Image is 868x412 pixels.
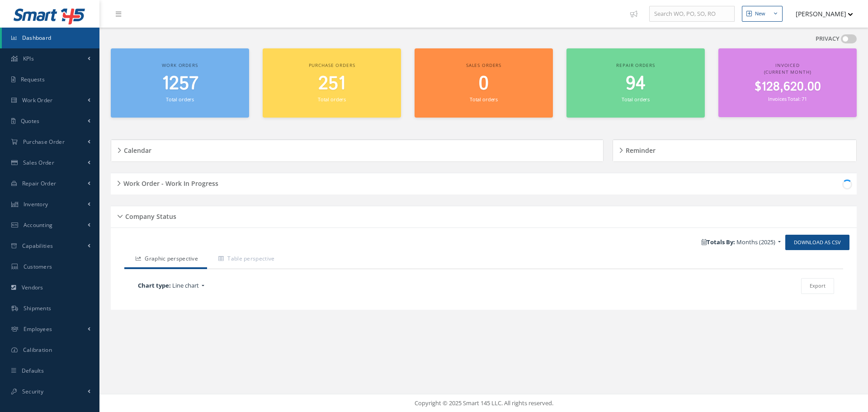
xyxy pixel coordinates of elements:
[2,28,99,48] a: Dashboard
[626,71,646,97] span: 94
[23,159,54,166] span: Sales Order
[24,221,53,229] span: Accounting
[787,5,853,23] button: [PERSON_NAME]
[785,235,849,251] a: Download as CSV
[816,34,840,43] label: PRIVACY
[742,6,783,22] button: New
[479,71,489,97] span: 0
[24,200,48,208] span: Inventory
[755,10,765,18] div: New
[21,117,40,125] span: Quotes
[162,71,198,97] span: 1257
[24,325,52,333] span: Employees
[755,78,821,96] span: $128,620.00
[21,76,45,83] span: Requests
[22,96,53,104] span: Work Order
[23,346,52,354] span: Calibration
[138,281,171,289] b: Chart type:
[649,6,735,22] input: Search WO, PO, SO, RO
[121,177,218,188] h5: Work Order - Work In Progress
[207,250,283,269] a: Table perspective
[318,71,345,97] span: 251
[22,388,43,395] span: Security
[22,367,44,374] span: Defaults
[801,278,834,294] button: Export
[133,279,358,293] a: Chart type: Line chart
[616,62,655,68] span: Repair orders
[23,138,65,146] span: Purchase Order
[318,96,346,103] small: Total orders
[22,34,52,42] span: Dashboard
[764,69,811,75] span: (Current Month)
[702,238,735,246] b: Totals By:
[23,55,34,62] span: KPIs
[623,144,656,155] h5: Reminder
[415,48,553,118] a: Sales orders 0 Total orders
[466,62,501,68] span: Sales orders
[736,238,775,246] span: Months (2025)
[470,96,498,103] small: Total orders
[124,250,207,269] a: Graphic perspective
[718,48,857,117] a: Invoiced (Current Month) $128,620.00 Invoices Total: 71
[24,263,52,270] span: Customers
[263,48,401,118] a: Purchase orders 251 Total orders
[108,399,859,408] div: Copyright © 2025 Smart 145 LLC. All rights reserved.
[162,62,198,68] span: Work orders
[172,281,199,289] span: Line chart
[775,62,800,68] span: Invoiced
[309,62,355,68] span: Purchase orders
[22,284,43,291] span: Vendors
[111,48,249,118] a: Work orders 1257 Total orders
[22,242,53,250] span: Capabilities
[121,144,151,155] h5: Calendar
[768,95,807,102] small: Invoices Total: 71
[622,96,650,103] small: Total orders
[24,304,52,312] span: Shipments
[697,236,785,249] a: Totals By: Months (2025)
[22,180,57,187] span: Repair Order
[166,96,194,103] small: Total orders
[566,48,705,118] a: Repair orders 94 Total orders
[123,210,176,221] h5: Company Status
